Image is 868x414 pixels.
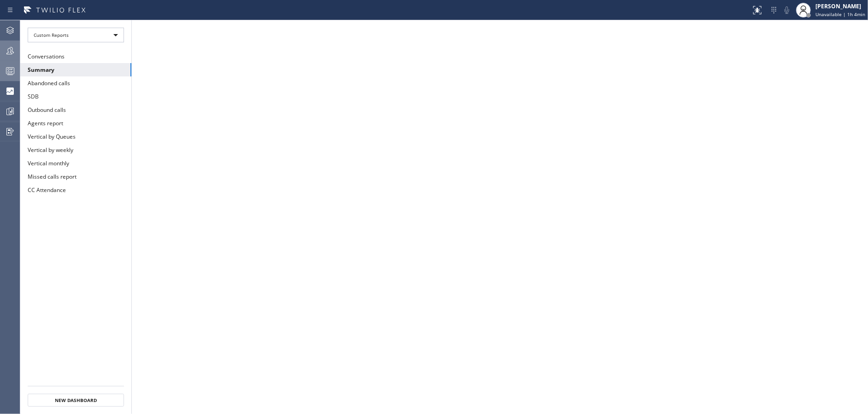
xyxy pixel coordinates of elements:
button: Abandoned calls [20,76,131,90]
button: Agents report [20,117,131,130]
button: Mute [780,4,793,17]
div: Custom Reports [28,28,124,42]
button: Vertical by Queues [20,130,131,143]
button: Vertical by weekly [20,143,131,157]
button: Vertical monthly [20,157,131,170]
iframe: dashboard_b794bedd1109 [132,20,868,414]
span: Unavailable | 1h 4min [815,11,865,17]
button: Conversations [20,50,131,63]
button: SDB [20,90,131,103]
div: [PERSON_NAME] [815,2,865,10]
button: Summary [20,63,131,76]
button: New Dashboard [28,394,124,407]
button: CC Attendance [20,183,131,197]
button: Missed calls report [20,170,131,183]
button: Outbound calls [20,103,131,117]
